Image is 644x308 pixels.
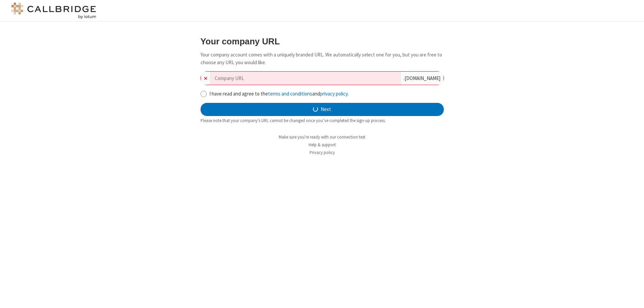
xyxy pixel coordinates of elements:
label: I have read and agree to the and . [209,90,444,98]
div: Please note that your company's URL cannot be changed once you’ve completed the sign-up process. [201,117,444,124]
span: Next [321,106,331,113]
h3: Your company URL [201,37,444,46]
a: Help & support [309,142,336,148]
input: Company URL [211,72,400,85]
a: terms and conditions [268,90,312,97]
img: logo@2x.png [10,3,97,19]
button: Next [201,103,444,116]
a: privacy policy [320,90,347,97]
p: Your company account comes with a uniquely branded URL. We automatically select one for you, but ... [201,51,444,66]
div: . [DOMAIN_NAME] [400,72,443,85]
a: Privacy policy [310,150,335,155]
a: Make sure you're ready with our connection test [279,134,365,140]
